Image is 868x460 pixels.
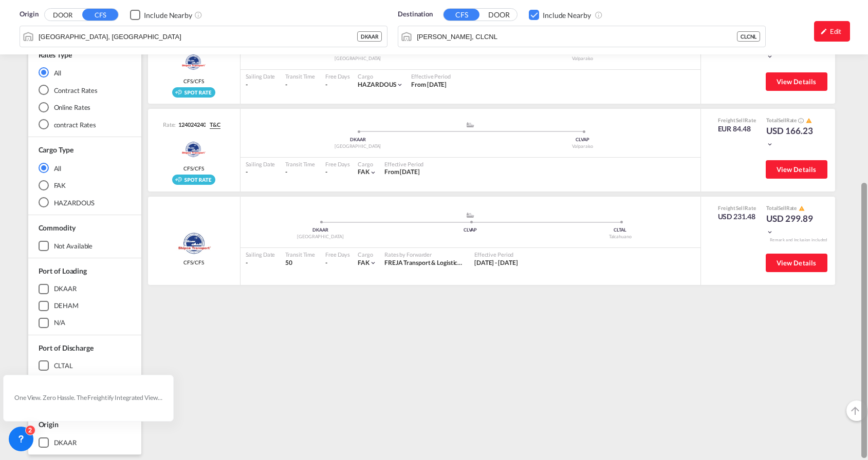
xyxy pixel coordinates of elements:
[798,205,805,213] button: icon-alert
[285,81,315,89] div: -
[474,259,518,267] div: 01 Oct 2025 - 31 Oct 2025
[20,26,387,47] md-input-container: Aarhus, DKAAR
[846,400,867,421] button: Go to Top
[358,160,377,168] div: Cargo
[736,117,745,123] span: Sell
[718,212,756,222] div: USD 231.48
[183,165,204,172] span: CFS/CFS
[130,9,192,20] md-checkbox: Checkbox No Ink
[194,11,202,19] md-icon: Unchecked: Ignores neighbouring ports when fetching rates.Checked : Includes neighbouring ports w...
[396,81,403,88] md-icon: icon-chevron-down
[39,29,357,44] input: Search by Port
[766,228,773,236] md-icon: icon-chevron-down
[766,125,818,149] div: USD 166.23
[54,438,77,447] div: DKAAR
[777,78,817,86] span: View Details
[474,251,518,258] div: Effective Period
[246,72,275,80] div: Sailing Date
[358,81,396,88] span: HAZARDOUS
[543,10,591,21] div: Include Nearby
[54,241,93,251] div: not available
[766,53,773,60] md-icon: icon-chevron-down
[82,9,118,21] button: CFS
[246,143,471,150] div: [GEOGRAPHIC_DATA]
[325,72,350,80] div: Free Days
[718,117,756,124] div: Freight Rate
[718,204,756,212] div: Freight Rate
[325,168,327,177] div: -
[384,251,464,258] div: Rates by Forwarder
[54,284,77,293] div: DKAAR
[762,237,835,243] div: Remark and Inclusion included
[805,117,812,125] button: icon-alert
[766,117,818,125] div: Total Rate
[444,9,479,21] button: CFS
[246,55,471,62] div: [GEOGRAPHIC_DATA]
[464,122,476,127] md-icon: assets/icons/custom/ship-fill.svg
[470,143,695,150] div: Valparaiso
[474,259,518,266] span: [DATE] - [DATE]
[370,169,377,176] md-icon: icon-chevron-down
[766,254,827,272] button: View Details
[39,343,94,352] span: Port of Discharge
[799,205,805,212] md-icon: icon-alert
[358,72,403,80] div: Cargo
[411,81,447,88] span: From [DATE]
[39,198,131,208] md-radio-button: HAZARDOUS
[814,21,850,42] div: icon-pencilEdit
[777,259,817,267] span: View Details
[417,29,737,44] input: Search by Port
[384,259,493,266] span: FREJA Transport & Logistics Holding A/S
[849,405,861,417] md-icon: icon-arrow-up
[246,251,275,258] div: Sailing Date
[766,160,827,179] button: View Details
[285,168,315,177] div: -
[398,9,433,20] span: Destination
[181,137,207,162] img: WWA_spot
[20,9,38,20] span: Origin
[470,55,695,62] div: Valparaiso
[39,85,131,95] md-radio-button: Contract Rates
[806,118,812,124] md-icon: icon-alert
[736,205,745,211] span: Sell
[172,175,215,185] img: Spot_rate_rollable_v2.png
[325,81,327,89] div: -
[246,227,396,234] div: DKAAR
[411,72,450,80] div: Effective Period
[595,11,603,19] md-icon: Unchecked: Ignores neighbouring ports when fetching rates.Checked : Includes neighbouring ports w...
[246,259,275,267] div: -
[766,72,827,91] button: View Details
[370,259,377,266] md-icon: icon-chevron-down
[39,50,72,60] div: Rates Type
[545,227,695,234] div: CLTAL
[39,437,131,448] md-checkbox: DKAAR
[246,160,275,168] div: Sailing Date
[358,259,370,266] span: FAK
[820,28,827,35] md-icon: icon-pencil
[285,160,315,168] div: Transit Time
[246,234,396,240] div: [GEOGRAPHIC_DATA]
[54,318,66,327] div: N/A
[39,120,131,130] md-radio-button: contract Rates
[163,121,176,129] span: Rate:
[172,87,215,98] img: Spot_rate_rollable_v2.png
[325,251,350,258] div: Free Days
[325,160,350,168] div: Free Days
[54,301,79,310] div: DEHAM
[777,165,817,174] span: View Details
[39,420,59,429] span: Origin
[181,49,207,75] img: WWA_spot
[384,168,420,177] div: From 14 Oct 2025
[481,9,517,21] button: DOOR
[39,360,131,371] md-checkbox: CLTAL
[384,160,423,168] div: Effective Period
[395,227,545,234] div: CLVAP
[384,259,464,267] div: FREJA Transport & Logistics Holding A/S
[529,9,591,20] md-checkbox: Checkbox No Ink
[778,117,786,123] span: Sell
[398,26,765,47] md-input-container: Coronel, CLCNL
[39,163,131,173] md-radio-button: All
[358,251,377,258] div: Cargo
[39,102,131,112] md-radio-button: Online Rates
[210,121,220,129] span: T&C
